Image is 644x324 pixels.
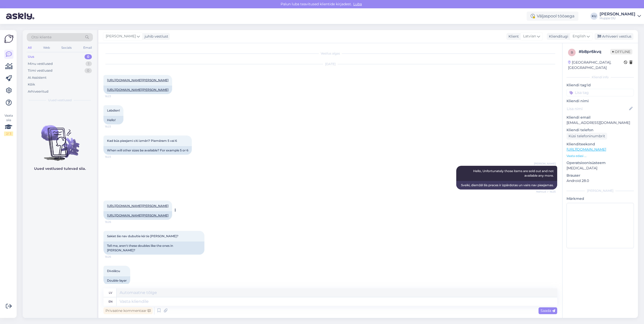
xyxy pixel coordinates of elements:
span: b [571,50,573,54]
div: [PERSON_NAME] [567,188,634,193]
span: Saada [541,308,555,313]
div: en [109,297,113,306]
div: # b8pr6kvq [579,49,610,55]
div: Küsi telefoninumbrit [567,133,607,140]
img: No chats [23,116,97,161]
div: Hello! [103,116,123,124]
p: Klienditeekond [567,142,634,147]
p: Märkmed [567,196,634,201]
div: Privaatne kommentaar [103,307,153,314]
p: Brauser [567,173,634,178]
div: Socials [60,44,73,51]
a: [URL][DOMAIN_NAME][PERSON_NAME] [107,213,169,217]
div: Kliendi info [567,75,634,79]
div: Klienditugi [547,34,568,39]
div: Kõik [28,82,35,87]
span: Otsi kliente [31,35,51,40]
div: Huppa OÜ [600,16,635,20]
span: [PERSON_NAME] [534,162,556,166]
div: [PERSON_NAME] [600,12,635,16]
div: 0 [85,54,92,59]
span: Latvian [523,34,536,39]
input: Lisa tag [567,89,634,96]
div: AI Assistent [28,75,46,80]
p: [MEDICAL_DATA] [567,166,634,171]
div: [GEOGRAPHIC_DATA], [GEOGRAPHIC_DATA] [568,60,624,70]
div: Arhiveeritud [28,89,48,94]
p: [EMAIL_ADDRESS][DOMAIN_NAME] [567,120,634,125]
span: Labdien! [107,109,120,112]
span: [PERSON_NAME] [106,34,136,39]
span: Offline [610,49,632,55]
span: Uued vestlused [48,98,72,102]
span: 16:23 [105,94,124,98]
div: Sveiki, diemžēl šīs preces ir izpārdotas un vairs nav pieejamas. [456,181,557,190]
div: Klient [506,34,519,39]
input: Lisa nimi [567,106,628,112]
p: Kliendi tag'id [567,83,634,88]
p: Android 28.0 [567,178,634,183]
div: All [27,44,33,51]
div: Vaata siia [4,113,13,136]
span: Sakiet šie nav dubultie kā tie [PERSON_NAME]? [107,234,178,238]
p: Uued vestlused tulevad siia. [34,166,86,171]
div: Vestlus algas [103,51,557,56]
span: Luba [352,2,363,6]
div: Minu vestlused [28,61,53,66]
a: [URL][DOMAIN_NAME] [567,147,606,152]
a: [URL][DOMAIN_NAME][PERSON_NAME] [107,78,169,82]
div: Web [42,44,51,51]
div: Double-layer [103,276,130,285]
a: [URL][DOMAIN_NAME][PERSON_NAME] [107,88,169,92]
div: Arhiveeri vestlus [595,33,633,40]
div: 2 / 3 [4,131,13,136]
div: Väljaspool tööaega [527,12,578,21]
div: Uus [28,54,34,59]
span: 16:26 [105,220,124,224]
span: 16:23 [105,155,124,159]
span: 16:26 [105,255,124,259]
div: Email [82,44,93,51]
p: Kliendi email [567,115,634,120]
span: Divslāņu [107,269,120,273]
a: [URL][DOMAIN_NAME][PERSON_NAME] [107,204,169,208]
img: Askly Logo [4,34,14,44]
span: English [573,34,586,39]
div: lv [109,288,112,297]
span: Kad būs pieejami citi izmēri? Piemēram 5 vai 6 [107,139,177,143]
span: Hello, Unfortunately those items are sold out and not available any more. [473,169,554,177]
div: KU [591,13,598,20]
span: 16:23 [105,125,124,128]
div: 0 [85,68,92,73]
div: When will other sizes be available? For example 5 or 6 [103,146,192,155]
div: Tiimi vestlused [28,68,52,73]
div: [DATE] [103,62,557,66]
span: Nähtud ✓ 16:25 [536,190,556,194]
p: Vaata edasi ... [567,154,634,158]
p: Kliendi nimi [567,98,634,104]
p: Operatsioonisüsteem [567,160,634,166]
div: 1 [86,61,92,66]
p: Kliendi telefon [567,127,634,133]
div: juhib vestlust [143,34,168,39]
a: [PERSON_NAME]Huppa OÜ [600,12,641,20]
div: Tell me, aren't these doubles like the ones in [PERSON_NAME]? [103,241,204,255]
